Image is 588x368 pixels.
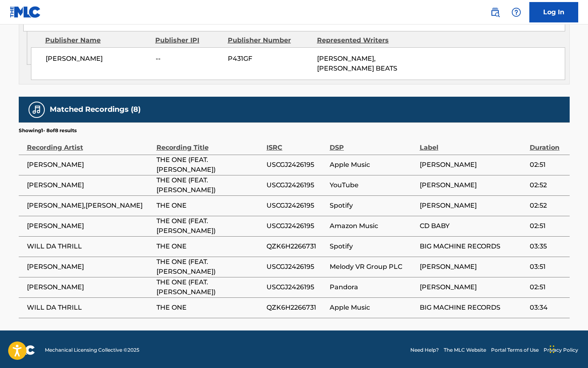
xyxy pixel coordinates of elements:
[317,35,400,45] div: Represented Writers
[46,54,150,64] span: [PERSON_NAME]
[544,346,578,354] a: Privacy Policy
[32,105,42,115] img: Matched Recordings
[330,221,416,231] span: Amazon Music
[27,282,152,292] span: [PERSON_NAME]
[27,242,152,251] span: WILL DA THRILL
[508,4,524,20] div: Help
[156,155,262,175] span: THE ONE (FEAT. [PERSON_NAME])
[330,282,416,292] span: Pandora
[530,303,565,313] span: 03:34
[547,329,588,368] iframe: Chat Widget
[330,134,416,153] div: DSP
[420,160,526,170] span: [PERSON_NAME]
[156,134,262,153] div: Recording Title
[156,201,262,211] span: THE ONE
[420,242,526,251] span: BIG MACHINE RECORDS
[420,201,526,211] span: [PERSON_NAME]
[420,282,526,292] span: [PERSON_NAME]
[45,35,149,45] div: Publisher Name
[156,257,262,277] span: THE ONE (FEAT. [PERSON_NAME])
[330,303,416,313] span: Apple Music
[317,55,397,72] span: [PERSON_NAME], [PERSON_NAME] BEATS
[156,242,262,251] span: THE ONE
[27,160,152,170] span: [PERSON_NAME]
[420,180,526,190] span: [PERSON_NAME]
[266,201,326,211] span: USCGJ2426195
[550,337,555,361] div: Drag
[490,7,500,17] img: search
[420,303,526,313] span: BIG MACHINE RECORDS
[266,303,326,313] span: QZK6H2266731
[330,160,416,170] span: Apple Music
[27,262,152,272] span: [PERSON_NAME]
[444,346,486,354] a: The MLC Website
[156,277,262,297] span: THE ONE (FEAT. [PERSON_NAME])
[420,221,526,231] span: CD BABY
[45,346,139,354] span: Mechanical Licensing Collective © 2025
[266,221,326,231] span: USCGJ2426195
[27,180,152,190] span: [PERSON_NAME]
[50,105,141,114] h5: Matched Recordings (8)
[266,180,326,190] span: USCGJ2426195
[420,134,526,153] div: Label
[530,262,565,272] span: 03:51
[487,4,503,20] a: Public Search
[530,282,565,292] span: 02:51
[266,134,326,153] div: ISRC
[27,134,152,153] div: Recording Artist
[266,262,326,272] span: USCGJ2426195
[155,35,222,45] div: Publisher IPI
[530,160,565,170] span: 02:51
[156,54,222,64] span: --
[530,201,565,211] span: 02:52
[330,262,416,272] span: Melody VR Group PLC
[330,242,416,251] span: Spotify
[156,216,262,236] span: THE ONE (FEAT. [PERSON_NAME])
[330,201,416,211] span: Spotify
[27,221,152,231] span: [PERSON_NAME]
[530,134,565,153] div: Duration
[491,346,539,354] a: Portal Terms of Use
[19,127,77,134] p: Showing 1 - 8 of 8 results
[530,242,565,251] span: 03:35
[27,201,152,211] span: [PERSON_NAME],[PERSON_NAME]
[266,160,326,170] span: USCGJ2426195
[511,7,521,17] img: help
[27,303,152,313] span: WILL DA THRILL
[156,175,262,195] span: THE ONE (FEAT. [PERSON_NAME])
[330,180,416,190] span: YouTube
[156,303,262,313] span: THE ONE
[10,6,41,18] img: MLC Logo
[266,242,326,251] span: QZK6H2266731
[266,282,326,292] span: USCGJ2426195
[420,262,526,272] span: [PERSON_NAME]
[410,346,439,354] a: Need Help?
[228,54,311,64] span: P431GF
[530,221,565,231] span: 02:51
[228,35,311,45] div: Publisher Number
[529,2,578,22] a: Log In
[530,180,565,190] span: 02:52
